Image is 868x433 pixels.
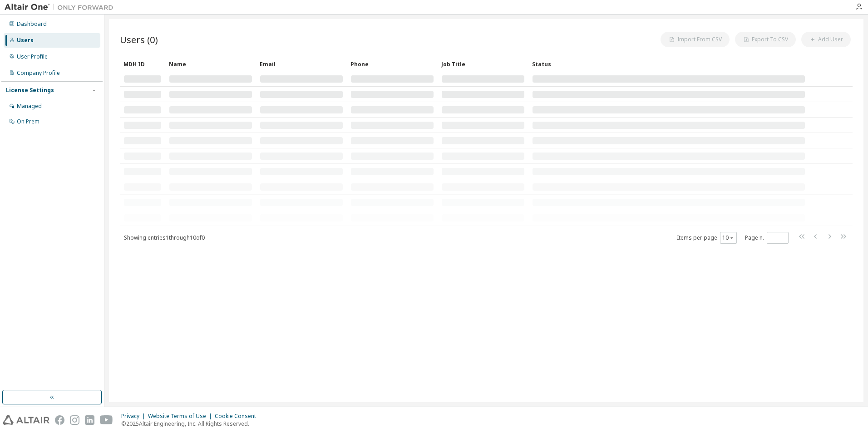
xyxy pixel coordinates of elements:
div: Users [17,37,34,44]
span: Page n. [745,232,789,244]
div: Managed [17,103,42,110]
div: Status [532,57,805,71]
div: MDH ID [123,57,162,71]
img: Altair One [5,3,118,12]
button: Add User [801,32,851,47]
img: youtube.svg [100,415,113,425]
span: Users (0) [120,33,158,46]
button: Import From CSV [661,32,730,47]
div: Privacy [121,413,148,420]
img: altair_logo.svg [3,415,49,425]
div: Phone [350,57,434,71]
button: 10 [722,234,735,241]
div: On Prem [17,118,39,125]
img: linkedin.svg [85,415,94,425]
div: Cookie Consent [215,413,261,420]
div: License Settings [6,87,54,94]
div: Job Title [441,57,525,71]
div: Website Terms of Use [148,413,215,420]
img: instagram.svg [70,415,79,425]
span: Items per page [677,232,737,244]
p: © 2025 Altair Engineering, Inc. All Rights Reserved. [121,420,261,428]
div: Name [169,57,252,71]
div: Company Profile [17,69,60,77]
button: Export To CSV [735,32,796,47]
div: Email [260,57,343,71]
div: Dashboard [17,20,47,28]
div: User Profile [17,53,48,60]
img: facebook.svg [55,415,64,425]
span: Showing entries 1 through 10 of 0 [124,234,205,241]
